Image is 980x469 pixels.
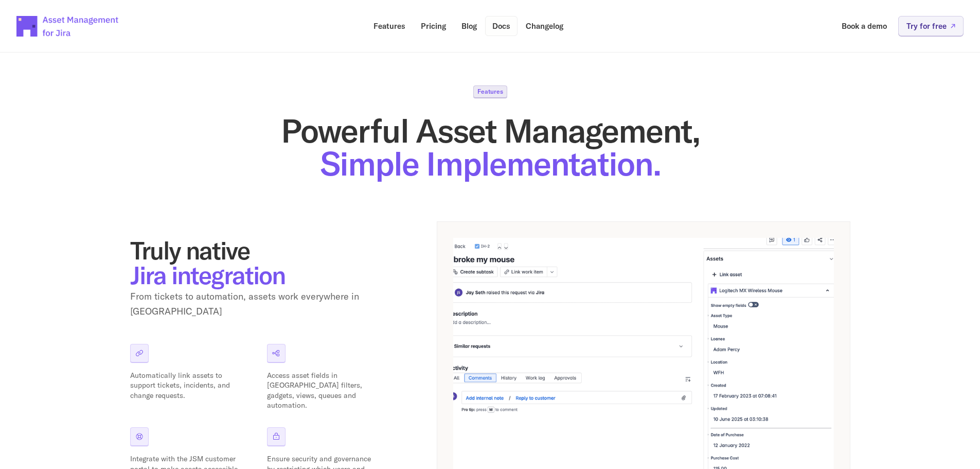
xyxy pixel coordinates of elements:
[366,16,413,36] a: Features
[485,16,518,36] a: Docs
[320,143,661,184] span: Simple Implementation.
[454,16,484,36] a: Blog
[842,22,887,30] p: Book a demo
[267,371,375,411] p: Access asset fields in [GEOGRAPHIC_DATA] filters, gadgets, views, queues and automation.
[421,22,446,30] p: Pricing
[477,89,503,95] p: Features
[414,16,453,36] a: Pricing
[461,22,477,30] p: Blog
[519,16,571,36] a: Changelog
[834,16,894,36] a: Book a demo
[130,289,387,319] p: From tickets to automation, assets work everywhere in [GEOGRAPHIC_DATA]
[130,238,387,287] h2: Truly native
[130,114,850,180] h1: Powerful Asset Management,
[130,371,238,401] p: Automatically link assets to support tickets, incidents, and change requests.
[492,22,510,30] p: Docs
[130,259,285,290] span: Jira integration
[526,22,563,30] p: Changelog
[898,16,964,36] a: Try for free
[373,22,405,30] p: Features
[906,22,947,30] p: Try for free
